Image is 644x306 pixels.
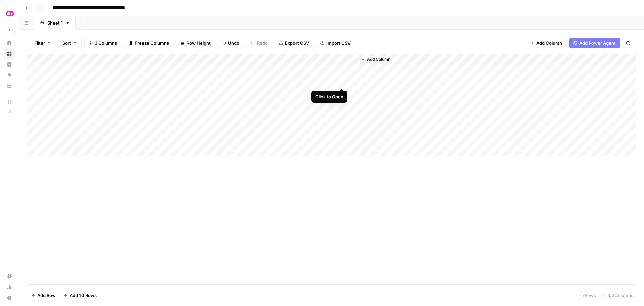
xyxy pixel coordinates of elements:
div: 3/3 Columns [599,290,636,301]
button: Add Power Agent [569,38,620,48]
button: Redo [247,38,272,48]
span: Add Power Agent [579,40,616,46]
button: 3 Columns [84,38,121,48]
a: Insights [4,59,15,70]
a: Your Data [4,81,15,91]
button: Workspace: Tavus Superiority [4,5,15,22]
a: Home [4,38,15,48]
span: Sort [62,40,71,46]
button: Freeze Columns [124,38,173,48]
span: Import CSV [326,40,351,46]
span: Add Column [367,56,390,62]
button: Add Column [526,38,567,48]
a: Settings [4,271,15,282]
button: Add 10 Rows [60,290,101,301]
div: 7 Rows [574,290,599,301]
span: Filter [34,40,45,46]
a: Browse [4,48,15,59]
span: Add 10 Rows [70,292,97,299]
div: Sheet 1 [47,19,63,26]
div: Click to Open [315,93,343,100]
button: Undo [218,38,244,48]
button: Sort [58,38,82,48]
button: Row Height [176,38,215,48]
a: Usage [4,282,15,293]
span: Add Row [37,292,56,299]
span: Add Column [536,40,562,46]
a: Opportunities [4,70,15,81]
span: Row Height [186,40,211,46]
span: Export CSV [285,40,309,46]
button: Add Row [27,290,60,301]
span: Freeze Columns [135,40,169,46]
button: Import CSV [316,38,355,48]
span: Redo [257,40,268,46]
button: Filter [30,38,55,48]
span: Undo [228,40,239,46]
button: Export CSV [275,38,313,48]
a: Sheet 1 [34,16,76,30]
span: 3 Columns [95,40,117,46]
button: Help + Support [4,293,15,303]
button: Add Column [358,55,393,64]
img: Tavus Superiority Logo [4,8,16,20]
